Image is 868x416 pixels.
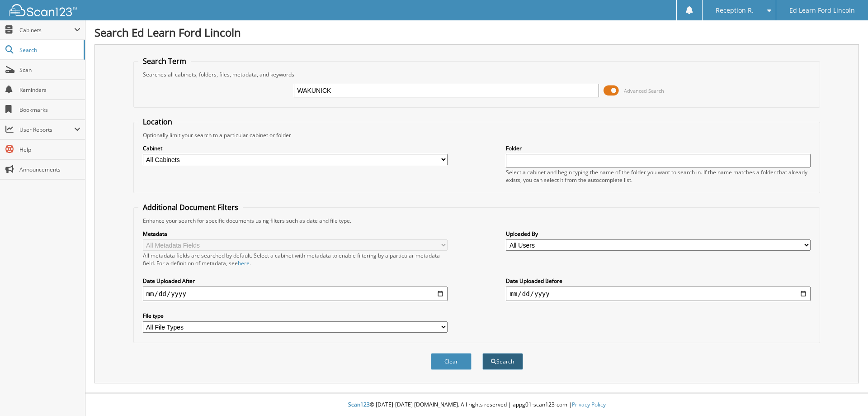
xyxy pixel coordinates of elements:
[19,166,80,173] span: Announcements
[482,353,523,370] button: Search
[348,401,370,408] span: Scan123
[19,66,80,74] span: Scan
[19,46,79,54] span: Search
[143,287,448,301] input: start
[19,26,74,34] span: Cabinets
[572,401,606,408] a: Privacy Policy
[624,87,664,94] span: Advanced Search
[238,259,250,267] a: here
[506,168,811,184] div: Select a cabinet and begin typing the name of the folder you want to search in. If the name match...
[143,144,448,152] label: Cabinet
[85,394,868,416] div: © [DATE]-[DATE] [DOMAIN_NAME]. All rights reserved | appg01-scan123-com |
[138,117,177,127] legend: Location
[506,277,811,285] label: Date Uploaded Before
[431,353,472,370] button: Clear
[94,25,859,40] h1: Search Ed Learn Ford Lincoln
[143,312,448,320] label: File type
[138,217,816,225] div: Enhance your search for specific documents using filters such as date and file type.
[823,373,868,416] iframe: Chat Widget
[138,131,816,139] div: Optionally limit your search to a particular cabinet or folder
[506,144,811,152] label: Folder
[789,8,855,13] span: Ed Learn Ford Lincoln
[506,230,811,238] label: Uploaded By
[19,86,80,94] span: Reminders
[506,287,811,301] input: end
[138,202,243,212] legend: Additional Document Filters
[9,4,77,16] img: scan123-logo-white.svg
[716,8,754,13] span: Reception R.
[143,277,448,285] label: Date Uploaded After
[19,126,74,134] span: User Reports
[19,146,80,153] span: Help
[19,106,80,114] span: Bookmarks
[138,71,816,78] div: Searches all cabinets, folders, files, metadata, and keywords
[138,56,191,66] legend: Search Term
[143,230,448,238] label: Metadata
[143,252,448,267] div: All metadata fields are searched by default. Select a cabinet with metadata to enable filtering b...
